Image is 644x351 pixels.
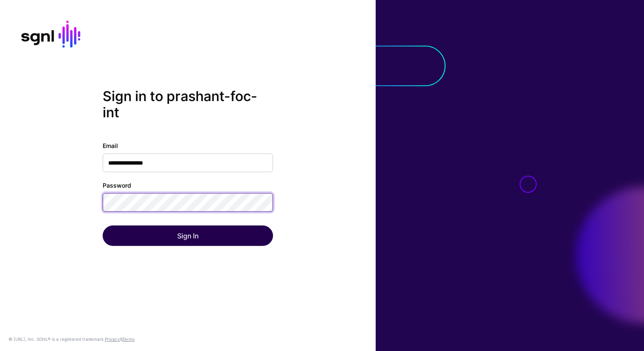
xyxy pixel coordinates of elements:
[103,88,273,121] h2: Sign in to prashant-foc-int
[103,181,131,190] label: Password
[103,141,118,150] label: Email
[103,226,273,246] button: Sign In
[122,336,135,342] a: Terms
[105,336,120,342] a: Privacy
[9,336,135,342] div: © [URL], Inc. SGNL® is a registered trademark. &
